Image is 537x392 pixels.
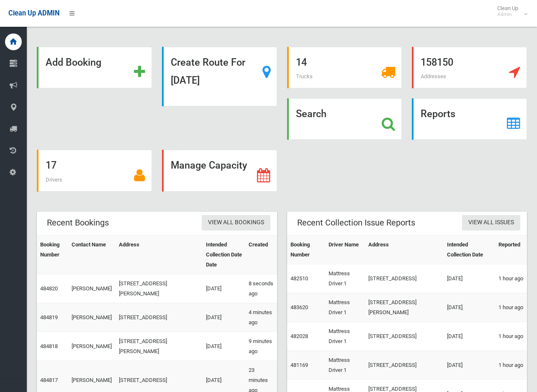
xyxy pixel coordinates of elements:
[495,235,527,264] th: Reported
[296,108,326,120] strong: Search
[421,56,453,68] strong: 158150
[37,235,68,274] th: Booking Number
[497,11,518,18] small: Admin
[68,332,116,361] td: [PERSON_NAME]
[40,314,58,320] a: 484819
[245,303,277,332] td: 4 minutes ago
[8,9,59,17] span: Clean Up ADMIN
[171,56,245,86] strong: Create Route For [DATE]
[412,47,527,88] a: 158150 Addresses
[162,47,277,106] a: Create Route For [DATE]
[495,293,527,322] td: 1 hour ago
[116,303,203,332] td: [STREET_ADDRESS]
[46,177,62,183] span: Drivers
[421,73,446,79] span: Addresses
[495,322,527,351] td: 1 hour ago
[37,150,152,191] a: 17 Drivers
[444,351,495,379] td: [DATE]
[245,235,277,274] th: Created
[171,159,247,171] strong: Manage Capacity
[68,303,116,332] td: [PERSON_NAME]
[462,215,520,231] a: View All Issues
[37,215,119,231] header: Recent Bookings
[116,274,203,303] td: [STREET_ADDRESS][PERSON_NAME]
[40,285,58,292] a: 484820
[495,351,527,379] td: 1 hour ago
[40,343,58,349] a: 484818
[162,150,277,191] a: Manage Capacity
[444,322,495,351] td: [DATE]
[287,98,402,140] a: Search
[203,235,246,274] th: Intended Collection Date Date
[203,332,246,361] td: [DATE]
[365,264,444,293] td: [STREET_ADDRESS]
[444,235,495,264] th: Intended Collection Date
[421,108,455,120] strong: Reports
[444,293,495,322] td: [DATE]
[495,264,527,293] td: 1 hour ago
[290,362,308,368] a: 481169
[290,304,308,310] a: 483620
[365,293,444,322] td: [STREET_ADDRESS][PERSON_NAME]
[245,274,277,303] td: 8 seconds ago
[46,56,101,68] strong: Add Booking
[325,322,365,351] td: Mattress Driver 1
[365,235,444,264] th: Address
[68,274,116,303] td: [PERSON_NAME]
[412,98,527,140] a: Reports
[203,303,246,332] td: [DATE]
[245,332,277,361] td: 9 minutes ago
[325,264,365,293] td: Mattress Driver 1
[287,47,402,88] a: 14 Trucks
[296,73,313,79] span: Trucks
[325,351,365,379] td: Mattress Driver 1
[287,235,325,264] th: Booking Number
[202,215,270,231] a: View All Bookings
[116,235,203,274] th: Address
[46,159,57,171] strong: 17
[493,5,527,18] span: Clean Up
[203,274,246,303] td: [DATE]
[296,56,307,68] strong: 14
[325,235,365,264] th: Driver Name
[116,332,203,361] td: [STREET_ADDRESS][PERSON_NAME]
[287,215,425,231] header: Recent Collection Issue Reports
[325,293,365,322] td: Mattress Driver 1
[365,351,444,379] td: [STREET_ADDRESS]
[365,322,444,351] td: [STREET_ADDRESS]
[444,264,495,293] td: [DATE]
[40,377,58,383] a: 484817
[290,333,308,339] a: 482028
[68,235,116,274] th: Contact Name
[37,47,152,88] a: Add Booking
[290,275,308,282] a: 482510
